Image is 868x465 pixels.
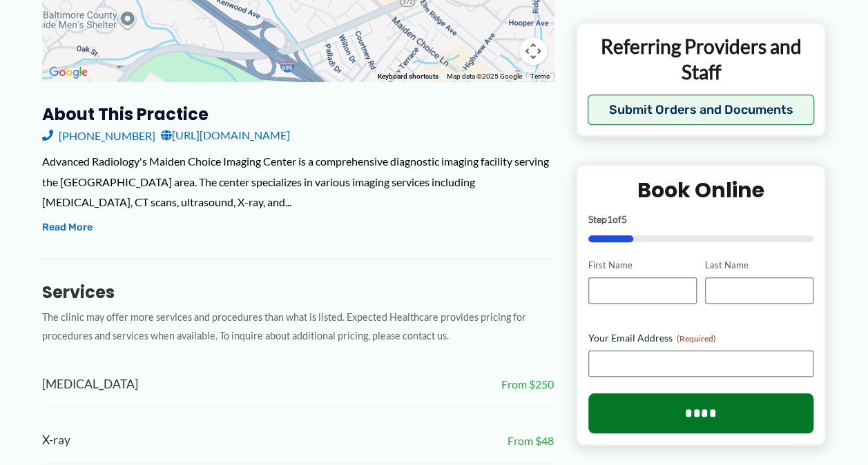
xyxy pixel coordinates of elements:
a: [URL][DOMAIN_NAME] [161,125,290,146]
span: X-ray [42,429,70,452]
span: Map data ©2025 Google [447,72,522,80]
p: Referring Providers and Staff [588,34,815,84]
a: Open this area in Google Maps (opens a new window) [46,63,91,81]
label: First Name [588,259,697,272]
div: Advanced Radiology's Maiden Choice Imaging Center is a comprehensive diagnostic imaging facility ... [42,151,554,212]
button: Keyboard shortcuts [378,72,438,81]
span: [MEDICAL_DATA] [42,373,138,396]
h3: About this practice [42,103,554,125]
span: From $48 [508,431,554,451]
h2: Book Online [588,177,814,204]
img: Google [46,63,91,81]
button: Read More [42,219,93,236]
button: Map camera controls [519,37,547,65]
h3: Services [42,281,554,303]
label: Last Name [705,259,813,272]
a: Terms (opens in new tab) [530,72,550,80]
label: Your Email Address [588,330,814,344]
p: Step of [588,215,814,224]
span: 5 [621,213,627,225]
span: From $250 [501,374,554,395]
a: [PHONE_NUMBER] [42,125,155,146]
span: (Required) [677,333,716,343]
p: The clinic may offer more services and procedures than what is listed. Expected Healthcare provid... [42,308,554,346]
span: 1 [607,213,613,225]
button: Submit Orders and Documents [588,95,815,125]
